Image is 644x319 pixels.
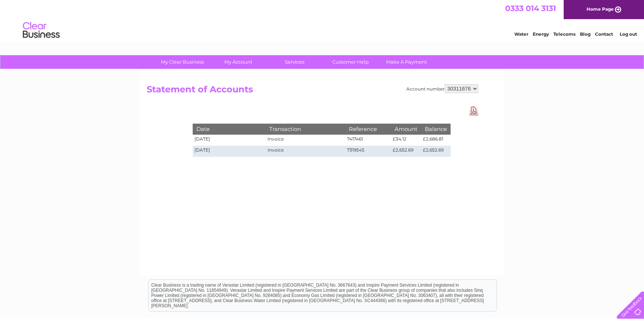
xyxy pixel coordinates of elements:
a: My Account [208,55,269,69]
a: Telecoms [553,31,575,37]
td: £2,652.69 [391,146,421,157]
a: 0333 014 3131 [505,4,556,13]
td: 7319545 [345,146,391,157]
th: Balance [421,124,451,134]
td: £2,652.69 [421,146,451,157]
a: Make A Payment [376,55,437,69]
h2: Statement of Accounts [147,84,478,98]
a: Contact [595,31,613,37]
th: Transaction [266,124,345,134]
div: Clear Business is a trading name of Verastar Limited (registered in [GEOGRAPHIC_DATA] No. 3667643... [148,4,497,36]
td: Invoice [266,146,345,157]
a: Log out [620,31,637,37]
th: Reference [345,124,391,134]
th: Date [193,124,266,134]
th: Amount [391,124,421,134]
a: Water [514,31,528,37]
td: £34.12 [391,135,421,146]
td: 7417461 [345,135,391,146]
td: [DATE] [193,146,266,157]
a: Blog [580,31,591,37]
div: Account number [406,84,478,93]
td: [DATE] [193,135,266,146]
a: Energy [533,31,549,37]
td: £2,686.81 [421,135,451,146]
td: Invoice [266,135,345,146]
a: Services [264,55,325,69]
a: My Clear Business [152,55,213,69]
a: Download Pdf [469,105,478,116]
a: Customer Help [320,55,381,69]
img: logo.png [22,19,60,42]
